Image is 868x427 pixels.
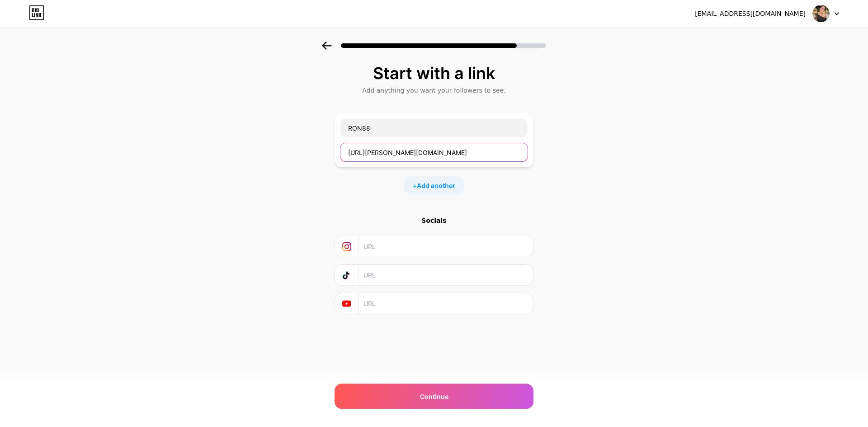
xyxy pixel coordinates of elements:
span: Continue [420,392,448,401]
div: Add anything you want your followers to see. [339,86,529,95]
div: Socials [335,216,533,225]
div: + [404,176,464,194]
input: URL [363,236,528,257]
div: [EMAIL_ADDRESS][DOMAIN_NAME] [695,9,806,19]
input: URL [363,293,528,314]
input: Link name [340,119,528,137]
input: URL [363,265,528,285]
img: Seven Moddernote [812,5,830,22]
input: URL [340,143,528,161]
span: Add another [417,181,455,190]
div: Start with a link [339,64,529,82]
